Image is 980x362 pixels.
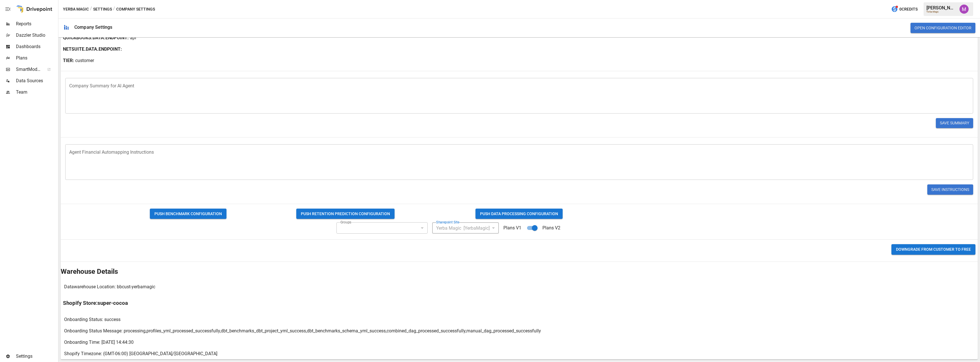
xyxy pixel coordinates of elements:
[927,184,973,195] button: Save Instructions
[75,57,94,64] p: customer
[64,339,134,346] p: Onboarding Time: [DATE] 14:44:30
[61,268,978,275] h2: Warehouse Details
[16,20,57,27] span: Reports
[16,89,57,96] span: Team
[64,316,121,323] p: Onboarding Status: success
[926,5,956,11] div: [PERSON_NAME]
[936,118,973,128] button: Save Summary
[910,23,975,33] button: Open Configuration Editor
[542,225,560,231] p: Plans V2
[436,220,459,225] label: Sharepoint Site
[130,34,136,41] p: api
[63,34,129,41] b: QUICKBOOKS.DATA.ENDPOINT :
[956,1,972,17] button: Umer Muhammed
[959,5,969,14] img: Umer Muhammed
[64,328,541,334] p: Onboarding Status Message: processing,profiles_yml_processed_successfully,dbt_benchmarks_dbt_proj...
[16,32,57,39] span: Dazzler Studio
[74,24,112,30] div: Company Settings
[16,66,41,73] span: SmartModel
[41,65,45,72] span: ™
[889,4,920,15] button: 0Credits
[16,43,57,50] span: Dashboards
[113,6,115,13] div: /
[296,209,395,219] button: PUSH RETENTION PREDICTION CONFIGURATION
[16,353,57,360] span: Settings
[90,6,92,13] div: /
[63,46,122,53] b: NETSUITE.DATA.ENDPOINT :
[340,220,351,225] label: Groups
[63,300,128,306] h3: Shopify Store: super-cocoa
[475,209,563,219] button: PUSH DATA PROCESSING CONFIGURATION
[63,6,89,13] button: Yerba Magic
[16,55,57,61] span: Plans
[899,6,918,13] span: 0 Credits
[63,57,74,64] b: TIER:
[150,209,226,219] button: PUSH BENCHMARK CONFIGURATION
[436,225,461,231] span: Yerba Magic
[926,11,956,13] div: Yerba Magic
[503,225,521,231] p: Plans V1
[891,244,975,255] button: Downgrade from CUSTOMER to FREE
[464,225,490,231] span: [ YerbaMagic ]
[93,6,112,13] button: Settings
[16,77,57,84] span: Data Sources
[64,283,155,290] p: Datawarehouse Location: bbcust-yerbamagic
[64,350,217,357] p: Shopify Timezone: (GMT-06:00) [GEOGRAPHIC_DATA]/[GEOGRAPHIC_DATA]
